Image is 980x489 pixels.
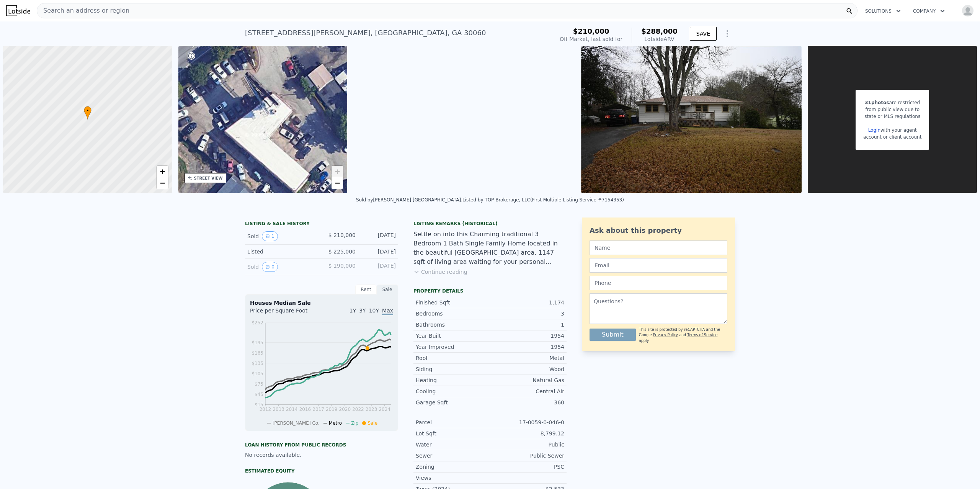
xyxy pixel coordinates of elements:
div: Loan history from public records [245,442,398,448]
tspan: 2017 [312,407,324,412]
tspan: 2023 [366,407,377,412]
div: Public Sewer [490,452,564,460]
div: Sale [377,285,398,294]
div: Garage Sqft [416,399,490,406]
tspan: $135 [252,361,263,366]
span: [PERSON_NAME] Co. [273,420,320,426]
div: Metal [490,354,564,362]
tspan: 2016 [299,407,311,412]
tspan: 2022 [352,407,364,412]
span: + [160,167,165,176]
div: Bedrooms [416,310,490,317]
input: Name [590,240,727,255]
div: • [84,106,91,119]
a: Zoom out [157,177,168,189]
span: $ 210,000 [328,232,356,238]
div: Estimated Equity [245,468,398,474]
button: View historical data [262,231,278,241]
div: Cooling [416,388,490,395]
div: [DATE] [362,262,396,272]
tspan: $195 [252,340,263,345]
span: − [335,178,340,188]
span: $ 225,000 [328,249,356,255]
span: Sale [367,420,377,426]
a: Zoom in [157,166,168,177]
tspan: 2013 [273,407,284,412]
div: state or MLS regulations [863,113,921,120]
div: are restricted [863,99,921,106]
span: • [84,107,91,114]
div: Bathrooms [416,321,490,329]
span: 3Y [359,307,366,314]
div: PSC [490,463,564,471]
input: Phone [590,276,727,290]
a: Login [868,128,880,133]
span: with your agent [880,128,917,133]
div: Public [490,441,564,448]
button: Solutions [859,4,907,18]
button: Continue reading [413,268,467,276]
img: avatar [962,5,974,17]
div: 1,174 [490,299,564,306]
a: Privacy Policy [653,333,678,337]
div: Zoning [416,463,490,471]
div: from public view due to [863,106,921,113]
div: Views [416,474,490,482]
span: Max [382,307,393,315]
div: Sold by [PERSON_NAME] [GEOGRAPHIC_DATA] . [356,197,462,203]
div: [STREET_ADDRESS][PERSON_NAME] , [GEOGRAPHIC_DATA] , GA 30060 [245,28,486,38]
div: [DATE] [362,231,396,241]
tspan: $15 [255,402,263,407]
div: Sewer [416,452,490,460]
div: Rent [355,285,377,294]
span: $288,000 [641,27,678,35]
div: 17-0059-0-046-0 [490,419,564,426]
a: Zoom out [332,177,343,189]
div: Wood [490,365,564,373]
div: This site is protected by reCAPTCHA and the Google and apply. [639,327,727,343]
tspan: $105 [252,371,263,376]
div: 1954 [490,343,564,351]
div: STREET VIEW [194,175,223,181]
span: + [335,167,340,176]
input: Email [590,258,727,273]
span: 1Y [350,307,356,314]
tspan: 2019 [326,407,338,412]
button: Company [907,4,951,18]
div: 8,799.12 [490,430,564,437]
div: Central Air [490,388,564,395]
button: SAVE [690,27,717,41]
div: Year Built [416,332,490,340]
tspan: 2020 [339,407,351,412]
span: $ 190,000 [328,263,356,269]
tspan: 2012 [260,407,271,412]
div: 360 [490,399,564,406]
div: Listing Remarks (Historical) [413,221,567,227]
div: Ask about this property [590,225,727,236]
div: Finished Sqft [416,299,490,306]
div: Parcel [416,419,490,426]
tspan: $45 [255,392,263,397]
span: Search an address or region [37,6,129,15]
div: Price per Square Foot [250,307,322,319]
img: Lotside [6,5,30,16]
button: Submit [590,329,636,341]
div: Sold [247,231,315,241]
div: Year Improved [416,343,490,351]
div: Lotside ARV [641,35,678,43]
span: Metro [329,420,342,426]
img: Sale: 13740538 Parcel: 17407117 [581,46,802,193]
tspan: 2014 [286,407,298,412]
tspan: $165 [252,350,263,356]
div: Heating [416,376,490,384]
div: Houses Median Sale [250,299,393,307]
div: Natural Gas [490,376,564,384]
button: View historical data [262,262,278,272]
span: $210,000 [573,27,609,35]
tspan: $252 [252,320,263,325]
div: 1954 [490,332,564,340]
span: Zip [351,420,358,426]
div: Water [416,441,490,448]
div: Roof [416,354,490,362]
div: Sold [247,262,315,272]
